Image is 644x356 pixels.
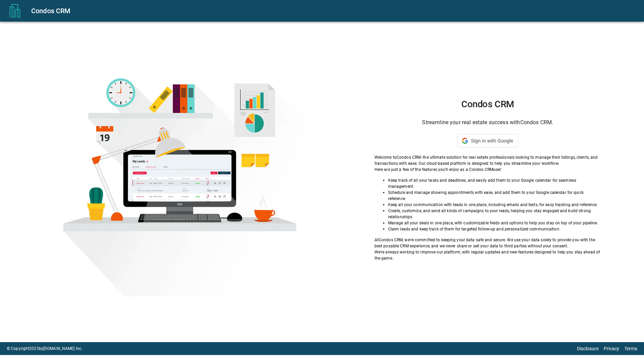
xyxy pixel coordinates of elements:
[388,177,601,190] p: Keep track of all your tasks and deadlines, and easily add them to your Google calendar for seaml...
[577,346,599,351] a: Disclosure
[388,190,601,202] p: Schedule and manage showing appointments with ease, and add them to your Google calendar for quic...
[458,134,518,148] div: Sign in with Google
[375,154,601,166] p: Welcome to Condos CRM - the ultimate solution for real estate professionals looking to manage the...
[375,99,601,110] h1: Condos CRM
[7,346,82,352] p: © Copyright 2025 by
[388,226,601,232] p: Claim leads and keep track of them for targeted follow-up and personalized communication.
[604,346,619,351] a: Privacy
[388,202,601,208] p: Keep all your communication with leads in one place, including emails and texts, for easy trackin...
[388,208,601,220] p: Create, customize, and send all kinds of campaigns to your leads, helping you stay engaged and bu...
[388,220,601,226] p: Manage all your deals in one place, with customizable fields and options to help you stay on top ...
[375,118,601,127] h6: Streamline your real estate success with Condos CRM .
[31,5,636,16] div: Condos CRM
[624,346,637,351] a: Terms
[375,237,601,249] p: At Condos CRM , we're committed to keeping your data safe and secure. We use your data solely to ...
[375,249,601,261] p: We're always working to improve our platform, with regular updates and new features designed to h...
[43,346,82,351] a: [DOMAIN_NAME] Inc.
[471,138,513,143] span: Sign in with Google
[375,166,601,173] p: Here are just a few of the features you'll enjoy as a Condos CRM user:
